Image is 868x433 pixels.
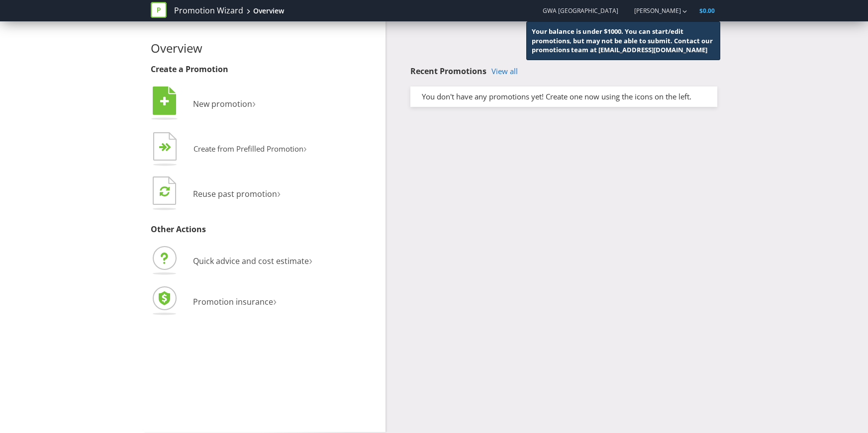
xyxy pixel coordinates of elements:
span: New promotion [193,98,252,109]
span: $0.00 [699,6,715,15]
span: Your balance is under $1000. You can start/edit promotions, but may not be able to submit. Contac... [532,27,713,54]
tspan:  [160,96,169,107]
h2: Overview [151,42,379,55]
span: Promotion insurance [193,296,273,307]
span: Create from Prefilled Promotion [193,144,303,154]
div: You don't have any promotions yet! Create one now using the icons on the left. [414,91,713,102]
h3: Create a Promotion [151,65,379,74]
span: Recent Promotions [410,66,486,77]
span: GWA [GEOGRAPHIC_DATA] [543,6,618,15]
a: Promotion insurance› [151,296,277,307]
span: › [252,94,256,111]
span: › [309,252,312,268]
a: Promotion Wizard [174,5,243,16]
div: Overview [253,6,284,16]
tspan:  [165,143,172,152]
a: [PERSON_NAME] [624,6,681,15]
button: Create from Prefilled Promotion› [151,130,307,170]
span: › [303,140,307,156]
span: › [277,184,281,201]
span: › [273,292,277,309]
span: Quick advice and cost estimate [193,256,309,266]
span: Reuse past promotion [193,188,277,199]
h3: Other Actions [151,225,379,234]
a: View all [491,67,518,76]
tspan:  [160,185,170,197]
a: Quick advice and cost estimate› [151,256,312,266]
